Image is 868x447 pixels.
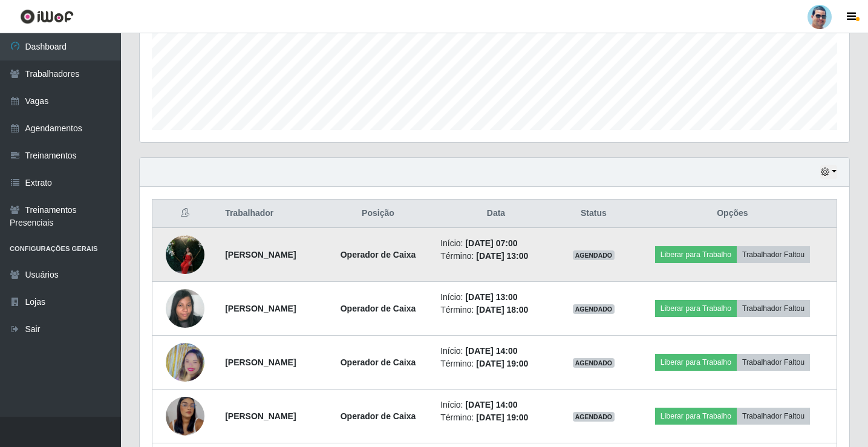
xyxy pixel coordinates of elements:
img: 1739231578264.jpeg [166,282,204,334]
li: Início: [440,291,552,304]
button: Trabalhador Faltou [737,300,810,317]
strong: [PERSON_NAME] [225,411,296,421]
time: [DATE] 14:00 [465,400,517,409]
button: Trabalhador Faltou [737,408,810,425]
strong: [PERSON_NAME] [225,250,296,259]
time: [DATE] 13:00 [476,251,528,261]
th: Trabalhador [218,200,323,228]
li: Término: [440,250,552,263]
th: Status [559,200,628,228]
strong: Operador de Caixa [341,357,416,367]
li: Início: [440,237,552,250]
time: [DATE] 19:00 [476,413,528,422]
li: Término: [440,411,552,424]
th: Data [433,200,559,228]
time: [DATE] 18:00 [476,305,528,315]
span: AGENDADO [573,304,615,314]
img: 1735901040830.jpeg [166,328,204,397]
button: Liberar para Trabalho [655,246,737,263]
time: [DATE] 14:00 [465,346,517,356]
button: Liberar para Trabalho [655,408,737,425]
time: [DATE] 13:00 [465,292,517,302]
li: Término: [440,357,552,370]
th: Opções [628,200,837,228]
li: Término: [440,304,552,316]
th: Posição [323,200,433,228]
time: [DATE] 19:00 [476,359,528,368]
button: Liberar para Trabalho [655,300,737,317]
img: 1751968749933.jpeg [166,229,204,280]
span: AGENDADO [573,250,615,260]
strong: Operador de Caixa [341,304,416,313]
button: Trabalhador Faltou [737,246,810,263]
li: Início: [440,345,552,357]
button: Trabalhador Faltou [737,354,810,371]
time: [DATE] 07:00 [465,238,517,248]
strong: Operador de Caixa [341,411,416,421]
img: CoreUI Logo [20,9,74,24]
strong: [PERSON_NAME] [225,304,296,313]
span: AGENDADO [573,358,615,368]
span: AGENDADO [573,412,615,422]
button: Liberar para Trabalho [655,354,737,371]
li: Início: [440,399,552,411]
strong: [PERSON_NAME] [225,357,296,367]
strong: Operador de Caixa [341,250,416,259]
